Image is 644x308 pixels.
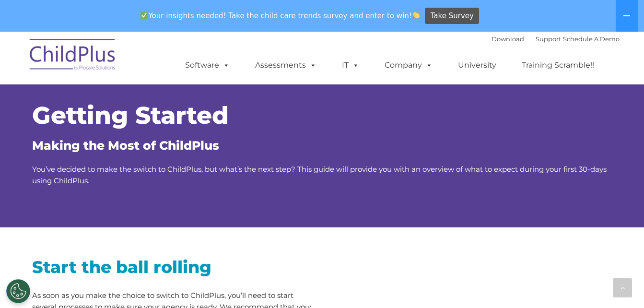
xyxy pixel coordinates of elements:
a: Schedule A Demo [563,35,620,43]
a: Software [176,56,239,75]
span: Take Survey [431,8,474,24]
a: Assessments [246,56,326,75]
h2: Start the ball rolling [32,256,315,278]
font: | [492,35,620,43]
button: Cookies Settings [6,279,30,303]
img: ChildPlus by Procare Solutions [25,32,121,80]
a: IT [332,56,369,75]
img: ✅ [141,12,148,19]
a: Training Scramble!! [512,56,604,75]
a: Take Survey [425,8,479,24]
span: You’ve decided to make the switch to ChildPlus, but what’s the next step? This guide will provide... [32,165,607,185]
a: Support [536,35,561,43]
a: Company [375,56,442,75]
img: 👏 [412,12,420,19]
span: Getting Started [32,101,229,130]
span: Your insights needed! Take the child care trends survey and enter to win! [137,6,424,25]
span: Making the Most of ChildPlus [32,138,219,153]
a: University [448,56,506,75]
a: Download [492,35,524,43]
